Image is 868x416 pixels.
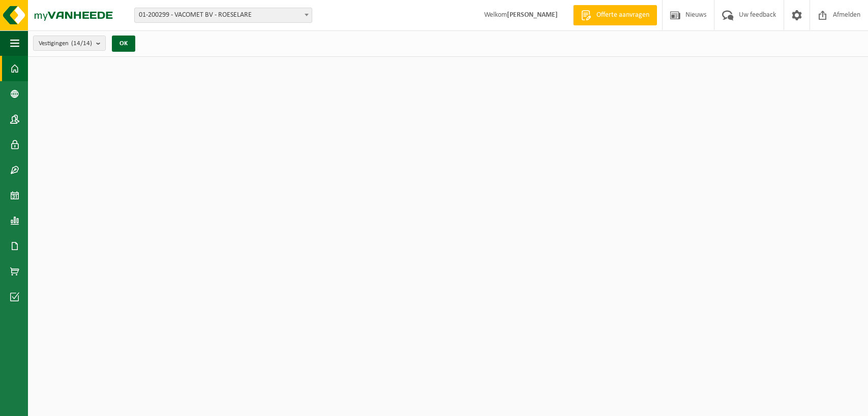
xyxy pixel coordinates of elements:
[71,40,92,47] count: (14/14)
[33,36,106,51] button: Vestigingen(14/14)
[39,36,92,51] span: Vestigingen
[135,8,312,22] span: 01-200299 - VACOMET BV - ROESELARE
[594,10,652,20] span: Offerte aanvragen
[134,8,312,23] span: 01-200299 - VACOMET BV - ROESELARE
[507,11,558,19] strong: [PERSON_NAME]
[573,5,657,25] a: Offerte aanvragen
[112,36,135,52] button: OK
